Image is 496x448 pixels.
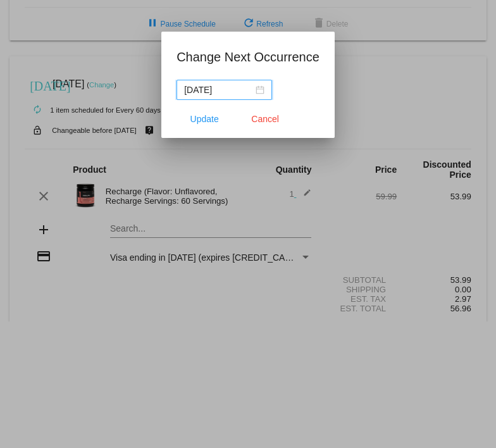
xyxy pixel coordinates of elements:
button: Update [177,108,232,130]
span: Cancel [251,114,279,124]
h1: Change Next Occurrence [177,47,319,67]
input: Select date [184,83,253,97]
span: Update [190,114,219,124]
button: Close dialog [237,108,293,130]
